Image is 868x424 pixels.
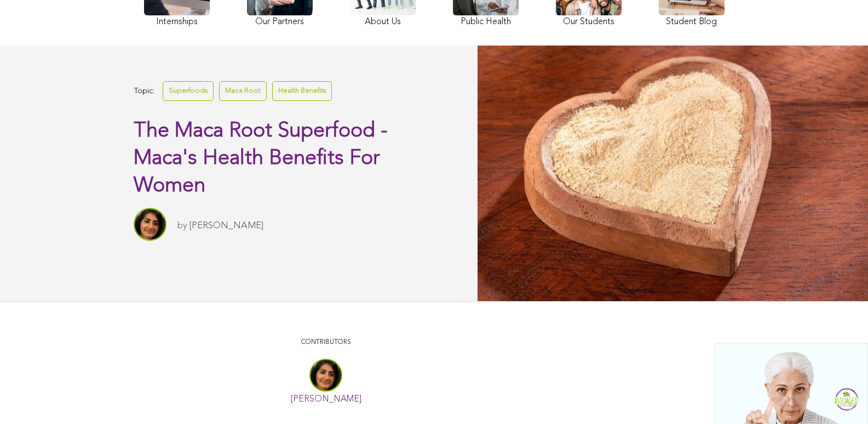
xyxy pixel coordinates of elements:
[177,221,187,230] span: by
[163,81,214,100] a: Superfoods
[813,371,868,424] iframe: Chat Widget
[134,84,154,99] span: Topic:
[134,121,388,196] span: The Maca Root Superfood - Maca's Health Benefits For Women
[219,81,267,100] a: Maca Root
[189,221,263,230] a: [PERSON_NAME]
[134,208,166,241] img: Sitara Darvish
[148,337,504,348] p: CONTRIBUTORS
[272,81,332,100] a: Health Benefits
[291,395,361,404] a: [PERSON_NAME]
